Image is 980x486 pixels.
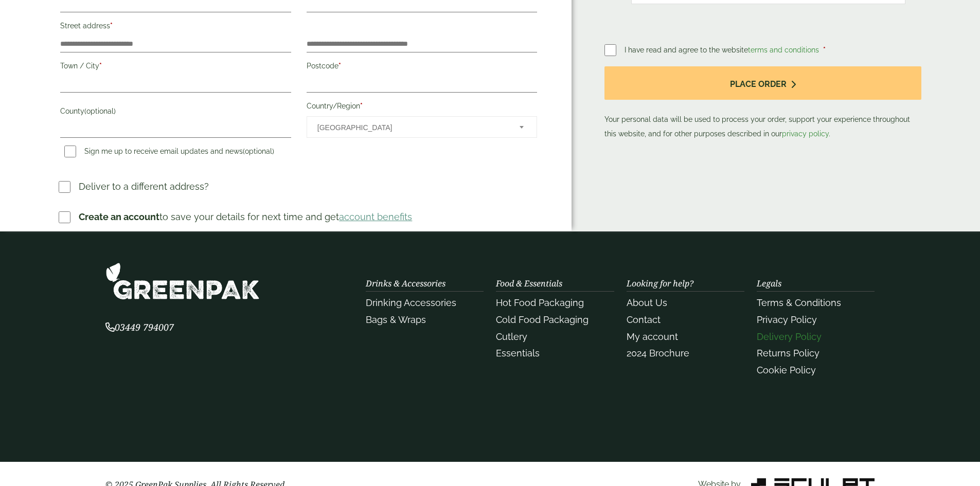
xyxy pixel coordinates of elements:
[604,66,921,100] button: Place order
[317,117,506,138] span: Ireland
[627,348,689,358] a: 2024 Brochure
[757,365,816,375] a: Cookie Policy
[60,104,291,121] label: County
[79,210,412,224] p: to save your details for next time and get
[360,102,363,110] abbr: required
[823,46,826,54] abbr: required
[627,297,667,308] a: About Us
[79,211,159,222] strong: Create an account
[604,66,921,141] p: Your personal data will be used to process your order, support your experience throughout this we...
[366,297,456,308] a: Drinking Accessories
[339,211,412,222] a: account benefits
[105,323,174,333] a: 03449 794007
[60,59,291,76] label: Town / City
[60,19,291,36] label: Street address
[757,314,817,325] a: Privacy Policy
[84,107,116,115] span: (optional)
[496,314,589,325] a: Cold Food Packaging
[757,348,819,358] a: Returns Policy
[105,262,260,300] img: GreenPak Supplies
[757,297,841,308] a: Terms & Conditions
[496,297,584,308] a: Hot Food Packaging
[627,314,661,325] a: Contact
[748,46,819,54] a: terms and conditions
[60,147,278,158] label: Sign me up to receive email updates and news
[64,146,76,157] input: Sign me up to receive email updates and news(optional)
[757,331,822,342] a: Delivery Policy
[625,46,821,54] span: I have read and agree to the website
[307,59,537,76] label: Postcode
[105,321,174,333] span: 03449 794007
[627,331,678,342] a: My account
[243,147,274,155] span: (optional)
[366,314,426,325] a: Bags & Wraps
[99,62,102,70] abbr: required
[307,99,537,116] label: Country/Region
[79,179,209,193] p: Deliver to a different address?
[110,22,113,30] abbr: required
[496,331,527,342] a: Cutlery
[496,348,540,358] a: Essentials
[338,62,341,70] abbr: required
[782,130,829,138] a: privacy policy
[307,116,537,138] span: Country/Region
